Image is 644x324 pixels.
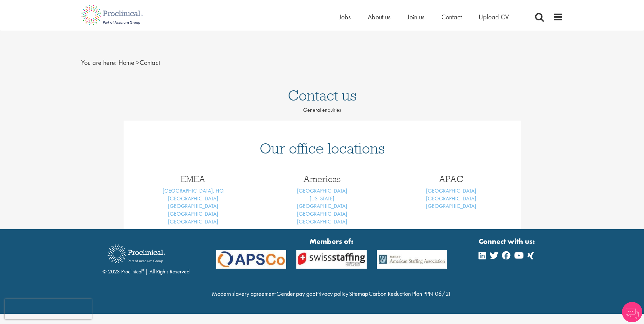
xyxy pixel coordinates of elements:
[426,187,476,194] a: [GEOGRAPHIC_DATA]
[369,290,451,298] a: Carbon Reduction Plan PPN 06/21
[103,240,170,268] img: Proclinical Recruitment
[168,218,218,225] a: [GEOGRAPHIC_DATA]
[339,13,351,21] a: Jobs
[441,13,462,21] a: Contact
[142,267,145,273] sup: ®
[163,187,224,194] a: [GEOGRAPHIC_DATA], HQ
[168,210,218,217] a: [GEOGRAPHIC_DATA]
[103,239,189,276] div: © 2023 Proclinical | All Rights Reserved
[118,58,134,67] a: breadcrumb link to Home
[349,290,368,298] a: Sitemap
[136,58,140,67] span: >
[297,202,347,210] a: [GEOGRAPHIC_DATA]
[297,218,347,225] a: [GEOGRAPHIC_DATA]
[276,290,315,298] a: Gender pay gap
[81,58,117,67] span: You are here:
[291,250,372,269] img: APSCo
[212,290,276,298] a: Modern slavery agreement
[168,195,218,202] a: [GEOGRAPHIC_DATA]
[134,175,253,183] h3: EMEA
[297,187,347,194] a: [GEOGRAPHIC_DATA]
[392,175,511,183] h3: APAC
[134,141,511,156] h1: Our office locations
[263,175,382,183] h3: Americas
[5,299,92,319] iframe: reCAPTCHA
[622,302,642,322] img: Chatbot
[316,290,348,298] a: Privacy policy
[297,210,347,217] a: [GEOGRAPHIC_DATA]
[310,195,334,202] a: [US_STATE]
[372,250,452,269] img: APSCo
[426,195,476,202] a: [GEOGRAPHIC_DATA]
[168,202,218,210] a: [GEOGRAPHIC_DATA]
[368,13,390,21] a: About us
[216,236,447,247] strong: Members of:
[426,202,476,210] a: [GEOGRAPHIC_DATA]
[479,13,509,21] a: Upload CV
[479,236,536,247] strong: Connect with us:
[407,13,424,21] a: Join us
[118,58,160,67] span: Contact
[211,250,292,269] img: APSCo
